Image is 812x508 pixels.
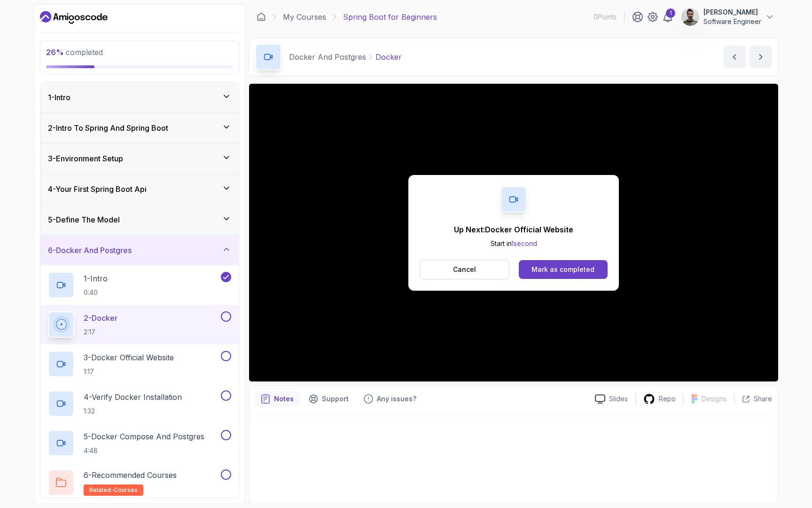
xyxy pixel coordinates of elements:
[40,235,239,265] button: 6-Docker And Postgres
[666,8,675,18] div: 1
[48,390,231,417] button: 4-Verify Docker Installation1:32
[754,394,772,404] p: Share
[289,51,366,63] p: Docker And Postgres
[454,224,573,235] p: Up Next: Docker Official Website
[48,351,231,377] button: 3-Docker Official Website1:17
[84,288,108,297] p: 0:40
[249,84,778,381] iframe: 2 - Docker
[48,245,132,256] h3: 6 - Docker And Postgres
[257,12,266,22] a: Dashboard
[84,391,182,403] p: 4 - Verify Docker Installation
[662,11,673,23] a: 1
[40,113,239,143] button: 2-Intro To Spring And Spring Boot
[659,394,676,404] p: Repo
[84,273,108,284] p: 1 - Intro
[84,446,204,455] p: 4:48
[40,143,239,174] button: 3-Environment Setup
[274,394,294,404] p: Notes
[255,391,299,406] button: notes button
[702,394,726,404] p: Designs
[453,265,476,274] p: Cancel
[636,393,683,405] a: Repo
[420,260,509,279] button: Cancel
[283,11,326,23] a: My Courses
[723,46,746,68] button: previous content
[681,8,699,26] img: user profile image
[48,153,123,164] h3: 3 - Environment Setup
[84,367,174,376] p: 1:17
[40,205,239,235] button: 5-Define The Model
[48,311,231,338] button: 2-Docker2:17
[703,8,761,17] p: [PERSON_NAME]
[84,312,117,324] p: 2 - Docker
[84,352,174,363] p: 3 - Docker Official Website
[48,122,168,134] h3: 2 - Intro To Spring And Spring Boot
[48,272,231,298] button: 1-Intro0:40
[703,17,761,26] p: Software Engineer
[322,394,349,404] p: Support
[48,183,147,195] h3: 4 - Your First Spring Boot Api
[303,391,354,406] button: Support button
[40,10,108,25] a: Dashboard
[609,394,628,404] p: Slides
[46,48,103,57] span: completed
[84,406,182,416] p: 1:32
[377,394,416,404] p: Any issues?
[48,430,231,456] button: 5-Docker Compose And Postgres4:48
[454,239,573,248] p: Start in
[343,11,437,23] p: Spring Boot for Beginners
[84,327,117,337] p: 2:17
[593,12,617,22] p: 0 Points
[750,46,772,68] button: next content
[89,486,138,494] span: related-courses
[375,51,402,63] p: Docker
[40,82,239,112] button: 1-Intro
[84,431,204,442] p: 5 - Docker Compose And Postgres
[48,214,120,225] h3: 5 - Define The Model
[531,265,594,274] div: Mark as completed
[40,174,239,204] button: 4-Your First Spring Boot Api
[84,469,177,481] p: 6 - Recommended Courses
[358,391,422,406] button: Feedback button
[587,394,635,404] a: Slides
[519,260,608,279] button: Mark as completed
[734,394,772,404] button: Share
[681,8,774,26] button: user profile image[PERSON_NAME]Software Engineer
[48,92,70,103] h3: 1 - Intro
[46,48,64,57] span: 26 %
[511,239,537,247] span: 1 second
[48,469,231,496] button: 6-Recommended Coursesrelated-courses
